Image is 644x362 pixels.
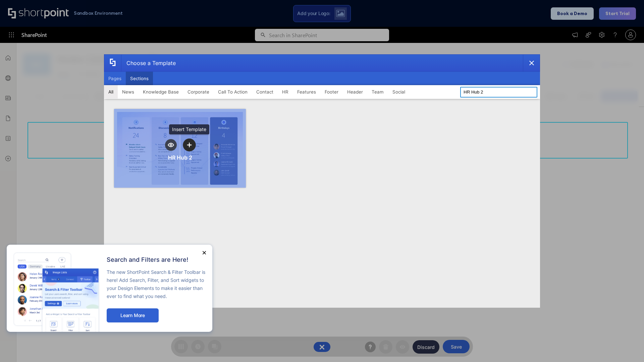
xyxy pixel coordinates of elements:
[121,55,176,71] div: Choose a Template
[107,308,159,322] button: Learn More
[388,85,410,99] button: Social
[139,85,183,99] button: Knowledge Base
[13,251,100,332] img: new feature image
[168,154,192,161] div: HR Hub 2
[320,85,343,99] button: Footer
[104,85,118,99] button: All
[610,330,644,362] iframe: Chat Widget
[107,256,206,263] h2: Search and Filters are Here!
[118,85,139,99] button: News
[460,87,537,98] input: Search
[343,85,367,99] button: Header
[367,85,388,99] button: Team
[214,85,252,99] button: Call To Action
[126,72,153,85] button: Sections
[107,268,206,300] p: The new ShortPoint Search & Filter Toolbar is here! Add Search, Filter, and Sort widgets to your ...
[183,85,214,99] button: Corporate
[278,85,293,99] button: HR
[252,85,278,99] button: Contact
[293,85,320,99] button: Features
[104,72,126,85] button: Pages
[104,54,540,308] div: template selector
